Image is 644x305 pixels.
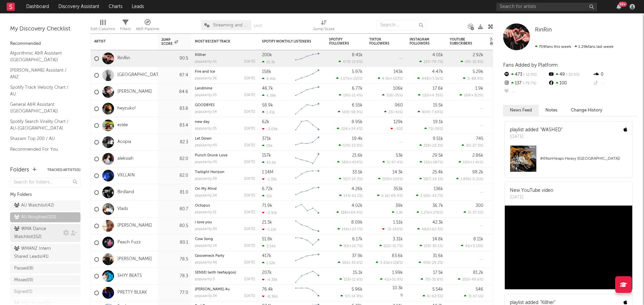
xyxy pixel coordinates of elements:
div: 200k [262,53,272,57]
div: 4.01k [432,53,443,57]
div: On My Mind [195,187,255,191]
div: [DATE] [244,110,255,114]
a: Vlads [117,206,128,212]
div: Most Recent Track [195,40,245,44]
span: 71 [429,127,432,131]
svg: Chart title [292,117,322,134]
div: 90.5 [161,55,188,63]
div: 25.4k [432,170,443,174]
div: popularity: 24 [195,194,217,198]
span: 6.1k [381,194,388,198]
span: 23 [388,110,392,114]
svg: Chart title [292,151,322,167]
span: 316 [386,94,392,97]
a: heyzuko! [117,106,136,111]
div: 29.5k [432,153,443,158]
div: 39k [395,204,403,208]
span: -35 % [393,94,402,97]
span: 150 [463,161,469,164]
div: GOODBYES [195,103,255,107]
div: 371k [262,137,271,141]
span: -14.3 % [350,177,362,181]
span: 473 [343,60,349,64]
a: i love you [195,221,212,224]
div: 33.5k [352,170,363,174]
span: 1.07k [340,77,350,81]
div: ( ) [459,160,483,164]
a: [PERSON_NAME] [117,256,152,262]
span: +103 % [390,77,402,81]
a: Octopus [195,204,210,208]
span: 49 [465,60,470,64]
span: 570 [343,144,349,148]
span: -58.9 % [350,110,362,114]
div: playlist added [510,127,562,134]
div: ( ) [384,110,403,114]
div: [DATE] [244,60,255,64]
span: 287 [424,177,430,181]
div: 116 [262,194,272,198]
div: Octopus [195,204,255,208]
div: WMA Dance Watchlist ( 152 ) [14,225,61,241]
button: News Feed [503,105,539,116]
span: 1.89k [461,177,470,181]
div: 2.92k [473,53,483,57]
a: Peach Fuzz [117,240,141,245]
div: 99 + [619,2,627,7]
a: "WASHED" [540,128,562,132]
div: 49 [548,70,592,79]
div: ( ) [419,177,443,181]
div: ( ) [339,177,363,181]
span: +4.35 % [429,94,442,97]
div: YouTube Subscribers [450,37,473,46]
span: 319 [424,144,430,148]
a: Missed(9) [10,275,80,285]
div: 58.9k [262,103,273,107]
span: 804 [422,110,429,114]
a: [PERSON_NAME] [117,223,152,229]
div: [DATE] [510,194,553,201]
div: AU Watchlist ( 42 ) [14,202,54,210]
span: 137 [424,60,429,64]
div: ( ) [419,143,443,148]
div: 960 [395,103,403,107]
div: ( ) [337,160,363,164]
div: 5.97k [352,70,363,74]
div: Jump Score [313,17,335,36]
div: 157k [262,153,271,158]
div: 106k [393,86,403,91]
div: Fire and Ice [195,70,255,74]
div: ( ) [337,127,363,131]
div: new day [195,120,255,124]
span: 143 [343,194,350,198]
span: +100 % [390,177,402,181]
div: ( ) [338,60,363,64]
div: 83.8 [161,105,188,113]
div: Let Down [195,137,255,141]
div: TikTok Followers [369,37,393,46]
a: Spotify Track Velocity Chart / AU [10,84,74,97]
span: 120 [422,94,428,97]
div: 81.0 [161,188,188,197]
div: A&R Pipeline [136,17,159,36]
a: Gooseneck Party [195,254,224,258]
div: 1.14M [262,170,273,174]
span: -100 [395,127,403,131]
button: Change History [564,105,609,116]
span: 557 [343,177,349,181]
span: 200 [382,177,389,181]
div: 745 [476,137,483,141]
div: 6.55k [352,103,363,107]
div: Passed ( 8 ) [14,264,34,273]
div: 84.6 [161,88,188,96]
div: New YouTube video [510,187,553,194]
span: -61.1 % [351,194,362,198]
span: 195 [343,94,349,97]
div: -- [503,88,548,96]
a: [PERSON_NAME].4u [195,288,230,291]
span: -13.9 % [350,144,362,148]
svg: Chart title [292,201,322,218]
div: ( ) [456,177,483,181]
a: WMANZ Intern Shared Leads(41) [10,244,80,262]
div: ( ) [420,160,443,164]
